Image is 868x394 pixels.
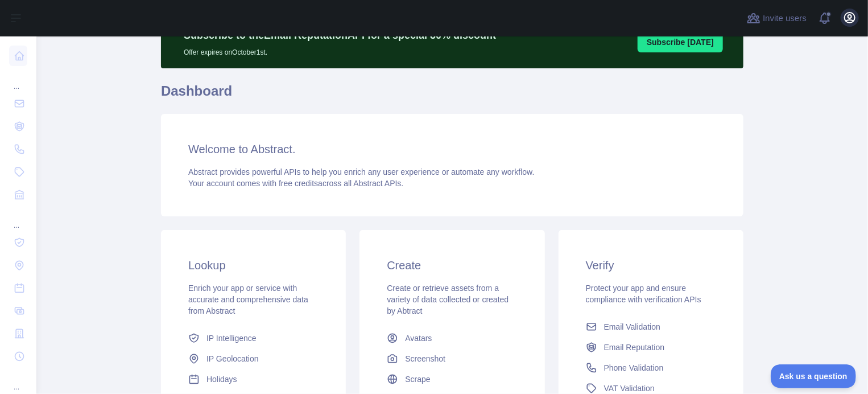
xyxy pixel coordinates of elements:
span: Your account comes with across all Abstract APIs. [188,179,403,188]
span: Email Validation [604,321,660,333]
div: ... [9,369,27,392]
span: IP Intelligence [206,333,257,344]
a: Email Validation [581,317,721,337]
div: ... [9,207,27,230]
iframe: Toggle Customer Support [771,364,857,388]
a: Phone Validation [581,358,721,378]
a: Screenshot [382,348,522,369]
h3: Welcome to Abstract. [188,141,716,157]
button: Subscribe [DATE] [638,32,723,52]
span: Holidays [206,374,237,385]
div: ... [9,68,27,91]
p: Offer expires on October 1st. [184,43,496,57]
h3: Create [387,257,517,273]
button: Invite users [745,9,809,27]
span: Phone Validation [604,362,664,374]
span: Abstract provides powerful APIs to help you enrich any user experience or automate any workflow. [188,167,535,177]
a: Avatars [382,328,522,348]
span: Screenshot [405,353,445,364]
h1: Dashboard [161,82,743,109]
h3: Lookup [188,257,319,273]
span: Invite users [763,12,807,25]
a: Holidays [184,369,323,389]
span: Enrich your app or service with accurate and comprehensive data from Abstract [188,284,308,315]
a: Email Reputation [581,337,721,358]
span: VAT Validation [604,383,655,394]
span: Scrape [405,374,430,385]
span: Avatars [405,333,432,344]
span: Create or retrieve assets from a variety of data collected or created by Abtract [387,284,509,315]
span: Protect your app and ensure compliance with verification APIs [586,284,701,304]
h3: Verify [586,257,716,273]
a: IP Geolocation [184,348,323,369]
span: IP Geolocation [206,353,259,364]
a: Scrape [382,369,522,389]
a: IP Intelligence [184,328,323,348]
span: Email Reputation [604,342,665,353]
span: free credits [279,179,318,188]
